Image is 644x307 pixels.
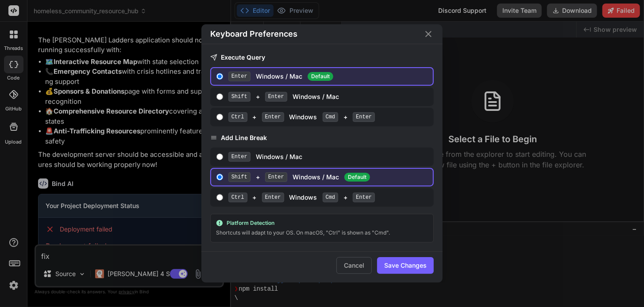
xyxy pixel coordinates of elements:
input: Ctrl+Enter Windows Cmd+Enter [216,114,223,121]
input: EnterWindows / Mac Default [216,73,223,80]
span: Enter [265,92,287,102]
span: Ctrl [228,193,247,202]
span: Enter [265,172,287,182]
span: Enter [353,112,375,122]
div: + Windows + [228,193,430,202]
input: Shift+EnterWindows / MacDefault [216,174,223,181]
span: Ctrl [228,112,247,122]
span: Enter [228,152,251,162]
div: + Windows / Mac [228,172,430,182]
span: Enter [228,72,251,81]
span: Shift [228,172,251,182]
span: Enter [262,193,284,202]
span: Default [344,173,370,182]
span: Default [308,72,333,81]
span: Shift [228,92,251,102]
input: Shift+EnterWindows / Mac [216,93,223,100]
span: Enter [353,193,375,202]
div: Windows / Mac [228,72,430,81]
button: Close [423,29,434,39]
h2: Keyboard Preferences [210,28,297,40]
div: Shortcuts will adapt to your OS. On macOS, "Ctrl" is shown as "Cmd". [216,228,428,237]
input: Ctrl+Enter Windows Cmd+Enter [216,194,223,201]
span: Cmd [323,193,339,202]
button: Save Changes [377,257,434,274]
button: Cancel [336,257,372,274]
div: + Windows / Mac [228,92,430,102]
div: Windows / Mac [228,152,430,162]
div: Platform Detection [216,220,428,227]
span: Cmd [323,112,339,122]
span: Enter [262,112,284,122]
div: + Windows + [228,112,430,122]
input: EnterWindows / Mac [216,153,223,160]
h3: Execute Query [210,53,434,62]
h3: Add Line Break [210,133,434,142]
